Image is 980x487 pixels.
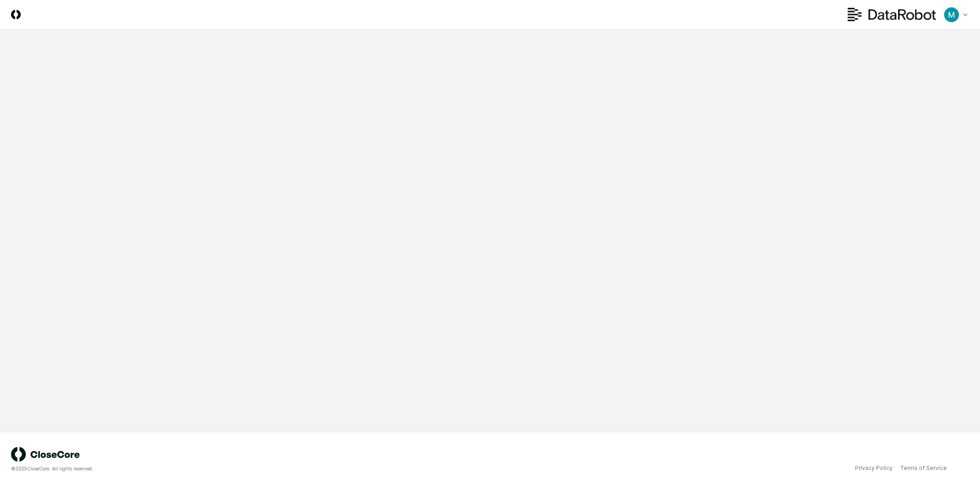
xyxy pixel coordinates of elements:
[11,447,80,462] img: logo
[900,464,947,472] a: Terms of Service
[944,7,959,22] img: ACg8ocIk6UVBSJ1Mh_wKybhGNOx8YD4zQOa2rDZHjRd5UfivBFfoWA=s96-c
[848,8,936,21] img: DataRobot logo
[11,10,21,19] img: Logo
[855,464,893,472] a: Privacy Policy
[11,465,490,472] div: © 2025 CloseCore. All rights reserved.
